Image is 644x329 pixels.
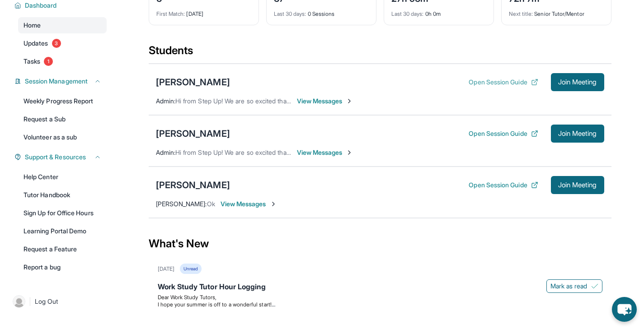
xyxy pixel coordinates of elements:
[156,127,230,140] div: [PERSON_NAME]
[18,205,107,221] a: Sign Up for Office Hours
[21,153,101,162] button: Support & Resources
[25,1,57,10] span: Dashboard
[551,176,604,194] button: Join Meeting
[18,35,107,51] a: Updates3
[158,281,602,294] div: Work Study Tutor Hour Logging
[44,57,53,66] span: 1
[24,21,41,30] span: Home
[35,297,58,306] span: Log Out
[558,182,597,188] span: Join Meeting
[149,224,611,264] div: What's New
[391,10,424,17] span: Last 30 days :
[158,294,217,301] span: Dear Work Study Tutors,
[469,78,538,87] button: Open Session Guide
[558,79,597,85] span: Join Meeting
[24,57,40,66] span: Tasks
[591,283,598,290] img: Mark as read
[18,129,107,145] a: Volunteer as a sub
[221,199,277,209] span: View Messages
[25,153,86,162] span: Support & Resources
[156,200,207,208] span: [PERSON_NAME] :
[469,129,538,138] button: Open Session Guide
[158,265,174,273] div: [DATE]
[24,39,48,48] span: Updates
[156,179,230,191] div: [PERSON_NAME]
[21,77,101,86] button: Session Management
[558,131,597,136] span: Join Meeting
[297,97,353,106] span: View Messages
[346,149,353,156] img: Chevron-Right
[29,296,31,307] span: |
[156,10,185,17] span: First Match :
[391,5,486,18] div: 0h 0m
[546,279,602,293] button: Mark as read
[21,1,101,10] button: Dashboard
[52,39,61,48] span: 3
[25,77,88,86] span: Session Management
[509,10,533,17] span: Next title :
[18,53,107,70] a: Tasks1
[156,76,230,88] div: [PERSON_NAME]
[13,295,25,308] img: user-img
[551,125,604,143] button: Join Meeting
[551,73,604,91] button: Join Meeting
[18,259,107,275] a: Report a bug
[18,169,107,185] a: Help Center
[297,148,353,157] span: View Messages
[156,97,175,105] span: Admin :
[180,264,202,274] div: Unread
[346,97,353,105] img: Chevron-Right
[158,301,275,308] span: I hope your summer is off to a wonderful start!
[18,223,107,239] a: Learning Portal Demo
[207,200,215,208] span: Ok
[9,292,107,311] a: |Log Out
[18,241,107,257] a: Request a Feature
[18,93,107,109] a: Weekly Progress Report
[18,187,107,203] a: Tutor Handbook
[469,181,538,190] button: Open Session Guide
[18,111,107,127] a: Request a Sub
[274,10,306,17] span: Last 30 days :
[156,5,251,18] div: [DATE]
[550,282,588,291] span: Mark as read
[274,5,369,18] div: 0 Sessions
[270,200,277,208] img: Chevron-Right
[18,17,107,33] a: Home
[612,297,637,322] button: chat-button
[509,5,604,18] div: Senior Tutor/Mentor
[156,148,175,156] span: Admin :
[149,43,611,63] div: Students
